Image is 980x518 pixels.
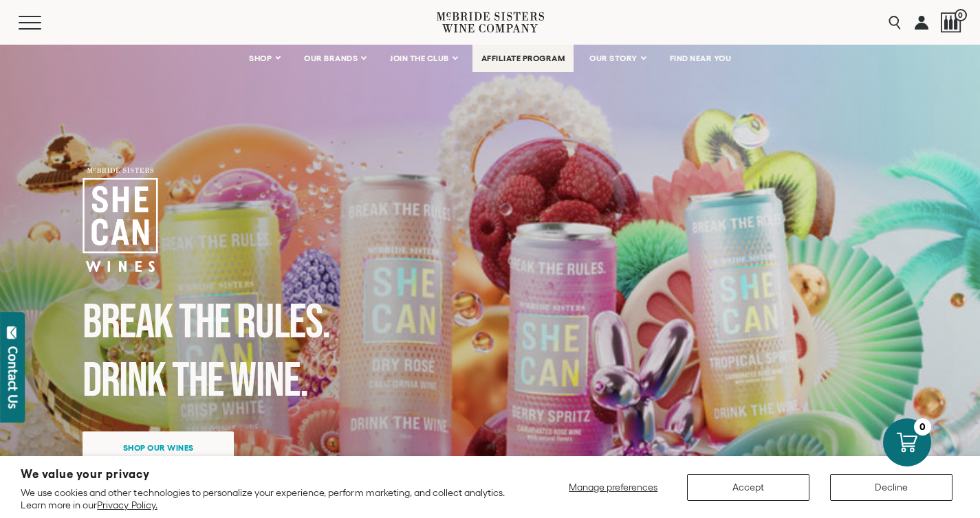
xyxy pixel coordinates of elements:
[560,474,666,501] button: Manage preferences
[19,16,68,30] button: Mobile Menu Trigger
[97,499,157,510] a: Privacy Policy.
[249,54,272,63] span: SHOP
[381,45,466,72] a: JOIN THE CLUB
[295,45,374,72] a: OUR BRANDS
[472,45,574,72] a: AFFILIATE PROGRAM
[481,54,565,63] span: AFFILIATE PROGRAM
[83,294,173,352] span: Break
[6,346,20,409] div: Contact Us
[99,434,218,461] span: Shop our wines
[661,45,741,72] a: FIND NEAR YOU
[304,54,358,63] span: OUR BRANDS
[21,486,514,511] p: We use cookies and other technologies to personalize your experience, perform marketing, and coll...
[83,352,166,410] span: Drink
[687,474,809,501] button: Accept
[230,352,307,410] span: Wine.
[240,45,288,72] a: SHOP
[670,54,732,63] span: FIND NEAR YOU
[172,352,224,410] span: the
[830,474,952,501] button: Decline
[914,418,931,436] div: 0
[569,482,657,493] span: Manage preferences
[589,54,638,63] span: OUR STORY
[21,469,514,480] h2: We value your privacy
[955,9,967,21] span: 0
[83,431,234,464] a: Shop our wines
[237,294,329,352] span: Rules.
[179,294,230,352] span: the
[390,54,449,63] span: JOIN THE CLUB
[580,45,654,72] a: OUR STORY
